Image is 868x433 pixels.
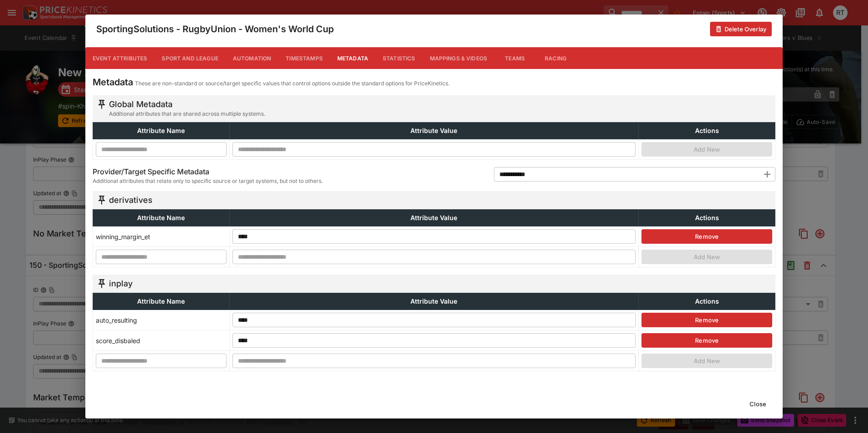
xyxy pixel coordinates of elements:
[109,99,265,109] h5: Global Metadata
[93,177,323,186] span: Additional attributes that relate only to specific source or target systems, but not to others.
[109,109,265,118] span: Additional attributes that are shared across multiple systems.
[109,195,153,205] h5: derivatives
[710,22,772,36] button: Delete Overlay
[96,23,334,35] h4: SportingSolutions - RugbyUnion - Women's World Cup
[639,210,775,226] th: Actions
[109,278,133,289] h5: inplay
[93,330,230,351] td: score_disbaled
[278,47,330,69] button: Timestamps
[93,167,323,177] h6: Provider/Target Specific Metadata
[135,79,449,88] p: These are non-standard or source/target specific values that control options outside the standard...
[641,333,772,348] button: Remove
[93,293,230,310] th: Attribute Name
[229,210,639,226] th: Attribute Value
[423,47,495,69] button: Mappings & Videos
[330,47,375,69] button: Metadata
[93,226,230,247] td: winning_margin_et
[93,123,230,139] th: Attribute Name
[93,76,133,88] h4: Metadata
[85,47,154,69] button: Event Attributes
[154,47,225,69] button: Sport and League
[375,47,423,69] button: Statistics
[641,229,772,244] button: Remove
[226,47,279,69] button: Automation
[93,310,230,330] td: auto_resulting
[229,123,639,139] th: Attribute Value
[641,313,772,327] button: Remove
[639,123,775,139] th: Actions
[744,397,772,411] button: Close
[639,293,775,310] th: Actions
[535,47,576,69] button: Racing
[494,47,535,69] button: Teams
[229,293,639,310] th: Attribute Value
[93,210,230,226] th: Attribute Name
